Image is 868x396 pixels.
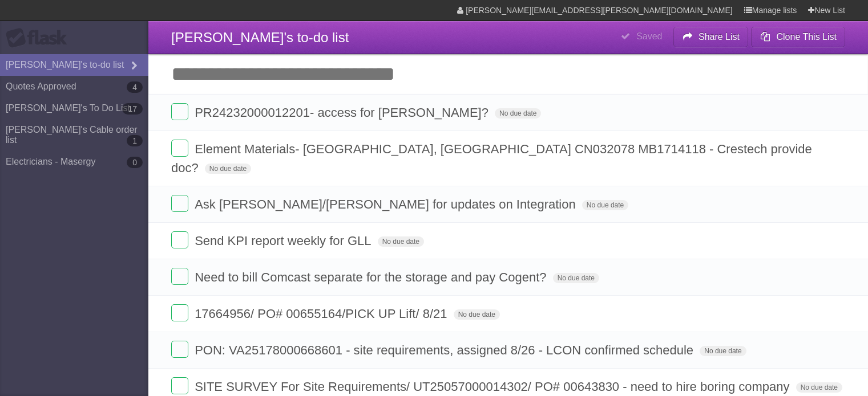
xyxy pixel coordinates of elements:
b: 1 [127,135,143,146]
b: Saved [636,31,662,41]
span: SITE SURVEY For Site Requirements/ UT25057000014302/ PO# 00643830 - need to hire boring company [195,379,792,394]
span: No due date [495,108,541,119]
b: 4 [127,81,143,93]
label: Done [171,140,188,157]
span: PR24232000012201- access for [PERSON_NAME]? [195,105,491,120]
label: Done [171,231,188,248]
label: Done [171,268,188,285]
label: Done [171,377,188,394]
span: No due date [205,164,251,174]
span: Element Materials- [GEOGRAPHIC_DATA], [GEOGRAPHIC_DATA] CN032078 MB1714118 - Crestech provide doc? [171,142,812,175]
b: Clone This List [776,32,837,42]
span: Ask [PERSON_NAME]/[PERSON_NAME] for updates on Integration [195,197,579,211]
span: No due date [582,200,628,210]
b: 17 [122,103,143,115]
span: No due date [700,346,746,356]
span: Need to bill Comcast separate for the storage and pay Cogent? [195,270,549,284]
b: 0 [127,157,143,168]
label: Done [171,195,188,212]
span: No due date [454,309,500,320]
span: No due date [796,382,842,393]
span: PON: VA25178000668601 - site requirements, assigned 8/26 - LCON confirmed schedule [195,343,696,357]
button: Share List [673,27,749,47]
span: 17664956/ PO# 00655164/PICK UP Lift/ 8/21 [195,307,450,321]
span: No due date [553,273,599,283]
button: Clone This List [751,27,845,47]
span: Send KPI report weekly for GLL [195,234,374,248]
label: Done [171,304,188,321]
label: Done [171,341,188,358]
b: Share List [699,32,740,42]
div: Flask [6,28,74,48]
span: No due date [378,236,424,247]
label: Done [171,103,188,120]
span: [PERSON_NAME]'s to-do list [171,30,349,45]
